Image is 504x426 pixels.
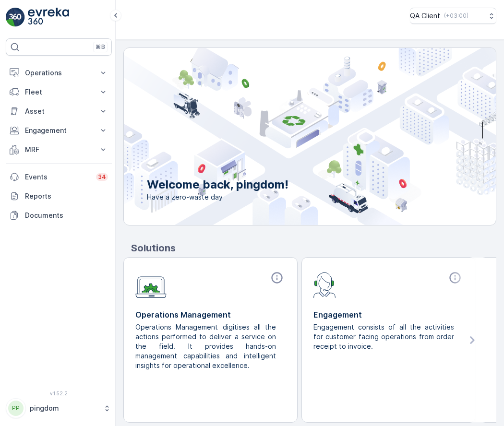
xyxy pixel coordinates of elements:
div: PP [8,401,24,416]
p: Documents [25,211,108,220]
p: Engagement [25,126,93,135]
button: Asset [6,102,112,121]
p: Fleet [25,87,93,97]
img: city illustration [81,48,496,225]
p: Events [25,172,90,182]
p: ( +03:00 ) [444,12,468,20]
p: MRF [25,145,93,154]
p: ⌘B [96,43,105,51]
p: QA Client [410,11,440,21]
p: Welcome back, pingdom! [147,177,288,192]
p: Operations Management [135,309,286,320]
a: Documents [6,206,112,225]
a: Events34 [6,167,112,187]
p: Engagement consists of all the activities for customer facing operations from order receipt to in... [313,322,456,351]
span: v 1.52.2 [6,390,112,396]
button: Fleet [6,83,112,102]
p: Operations Management digitises all the actions performed to deliver a service on the field. It p... [135,322,278,370]
p: pingdom [30,403,98,413]
button: MRF [6,140,112,159]
button: QA Client(+03:00) [410,8,496,24]
p: 34 [98,173,106,181]
p: Engagement [313,309,464,320]
button: PPpingdom [6,398,112,418]
a: Reports [6,187,112,206]
img: logo [6,8,25,27]
span: Have a zero-waste day [147,192,288,202]
p: Reports [25,191,108,201]
button: Engagement [6,121,112,140]
img: logo_light-DOdMpM7g.png [28,8,69,27]
p: Operations [25,68,93,78]
p: Asset [25,106,93,116]
img: module-icon [313,271,336,298]
img: module-icon [135,271,167,298]
button: Operations [6,63,112,83]
p: Solutions [131,241,496,255]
